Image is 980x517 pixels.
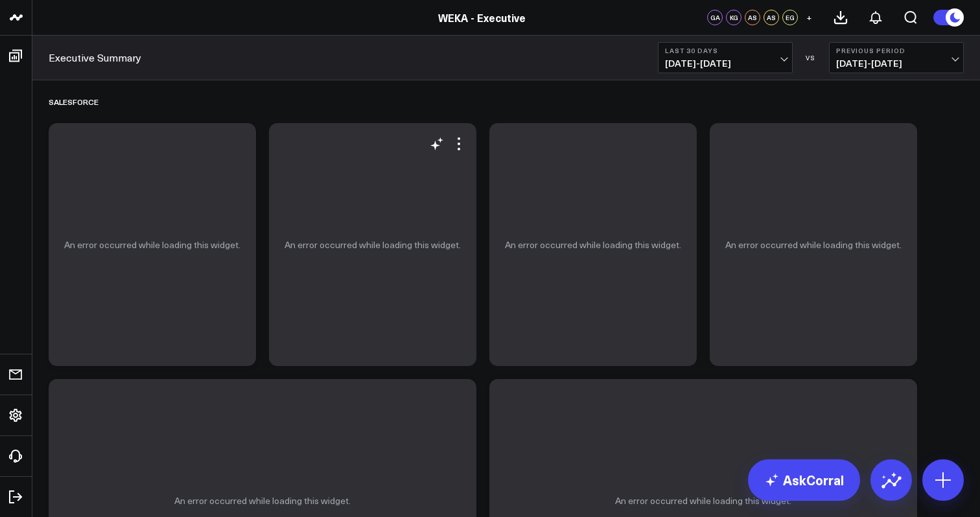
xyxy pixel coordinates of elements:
[658,42,793,73] button: Last 30 Days[DATE]-[DATE]
[829,42,964,73] button: Previous Period[DATE]-[DATE]
[725,240,902,250] p: An error occurred while loading this widget.
[285,240,461,250] p: An error occurred while loading this widget.
[615,496,791,506] p: An error occurred while loading this widget.
[836,47,957,54] b: Previous Period
[49,87,99,117] div: Salesforce
[665,47,786,54] b: Last 30 Days
[726,10,741,25] div: KG
[438,10,526,25] a: WEKA - Executive
[801,10,817,25] button: +
[707,10,723,25] div: GA
[745,10,760,25] div: AS
[665,58,786,69] span: [DATE] - [DATE]
[764,10,779,25] div: AS
[64,240,240,250] p: An error occurred while loading this widget.
[806,13,812,22] span: +
[799,54,822,62] div: VS
[174,496,351,506] p: An error occurred while loading this widget.
[505,240,681,250] p: An error occurred while loading this widget.
[836,58,957,69] span: [DATE] - [DATE]
[49,51,141,65] a: Executive Summary
[748,459,860,501] a: AskCorral
[782,10,798,25] div: EG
